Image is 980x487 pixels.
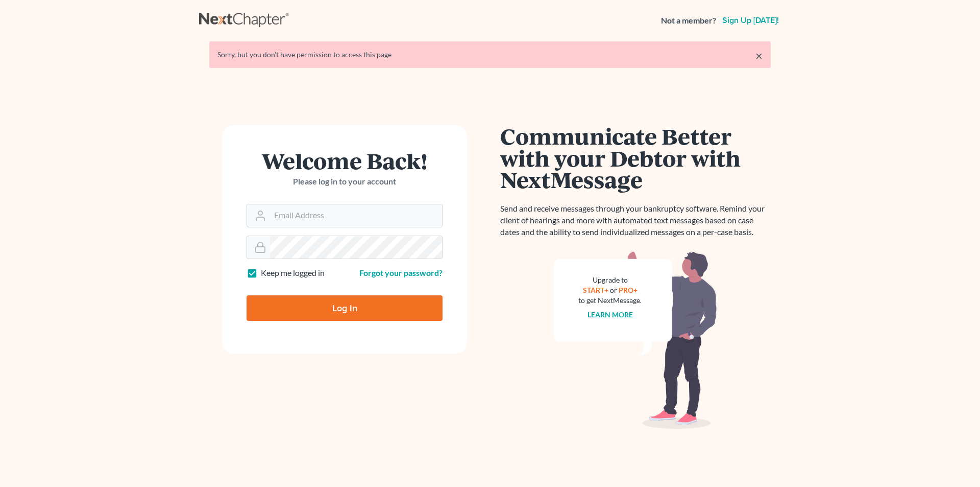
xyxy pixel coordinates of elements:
h1: Welcome Back! [247,150,443,172]
input: Email Address [270,204,442,227]
h1: Communicate Better with your Debtor with NextMessage [500,125,771,191]
div: Sorry, but you don't have permission to access this page [217,50,763,60]
a: Learn more [587,310,633,319]
label: Keep me logged in [261,267,325,279]
span: or [610,286,617,294]
a: PRO+ [619,286,638,294]
a: START+ [583,286,608,294]
p: Send and receive messages through your bankruptcy software. Remind your client of hearings and mo... [500,203,771,238]
img: nextmessage_bg-59042aed3d76b12b5cd301f8e5b87938c9018125f34e5fa2b7a6b67550977c72.svg [554,250,717,429]
strong: Not a member? [661,15,716,27]
input: Log In [247,295,443,321]
a: × [755,50,763,62]
a: Forgot your password? [359,268,443,277]
a: Sign up [DATE]! [720,16,781,25]
p: Please log in to your account [247,176,443,188]
div: to get NextMessage. [578,295,642,306]
div: Upgrade to [578,275,642,285]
